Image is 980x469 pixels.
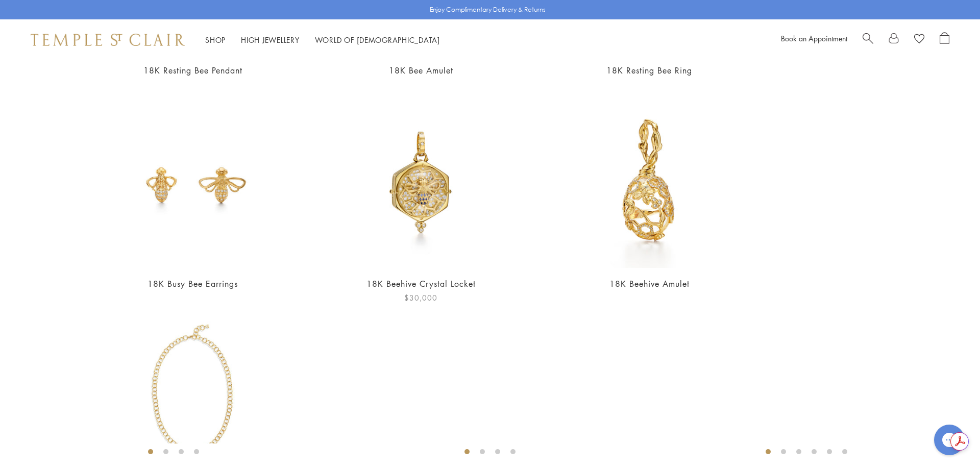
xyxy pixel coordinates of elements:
a: View Wishlist [914,32,924,47]
span: $30,000 [404,292,437,304]
a: 18K Resting Bee Pendant [143,65,242,76]
a: 18K Busy Bee Earrings [148,278,238,289]
p: Enjoy Complimentary Delivery & Returns [430,5,546,15]
a: World of [DEMOGRAPHIC_DATA]World of [DEMOGRAPHIC_DATA] [315,35,440,45]
img: 18K Busy Bee Earrings [104,91,281,268]
iframe: Gorgias live chat messenger [929,421,970,459]
a: Search [863,32,873,47]
img: 18K Beehive Crystal Locket [332,91,509,268]
a: Book an Appointment [781,33,847,43]
nav: Main navigation [205,34,440,46]
a: 18K Resting Bee Ring [606,65,692,76]
a: 18K Bee Amulet [389,65,453,76]
a: ShopShop [205,35,226,45]
a: Open Shopping Bag [940,32,949,47]
img: Temple St. Clair [31,34,185,46]
a: 18K Beehive Crystal Locket [366,278,476,289]
img: P51853-E18BEE [561,91,738,268]
a: High JewelleryHigh Jewellery [241,35,300,45]
a: 18K Beehive Amulet [609,278,690,289]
